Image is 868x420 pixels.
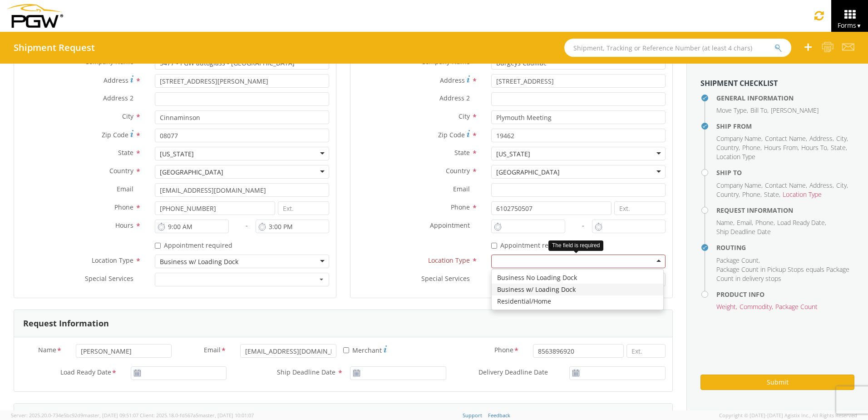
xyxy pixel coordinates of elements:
[198,412,254,419] span: master, [DATE] 10:01:07
[716,143,740,152] li: ,
[60,368,111,378] span: Load Ready Date
[204,345,221,356] span: Email
[700,375,854,390] button: Submit
[777,218,825,227] span: Load Ready Date
[38,345,56,356] span: Name
[343,347,349,353] input: Merchant
[440,76,465,85] span: Address
[716,207,854,214] h4: Request Information
[492,295,663,307] div: Residential/Home
[750,106,767,115] span: Bill To
[83,412,138,419] span: master, [DATE] 09:51:07
[716,181,761,190] span: Company Name
[14,43,95,53] h4: Shipment Request
[742,143,762,152] li: ,
[801,143,827,152] span: Hours To
[428,256,470,265] span: Location Type
[454,148,470,157] span: State
[85,274,133,283] span: Special Services
[140,412,254,419] span: Client: 2025.18.0-fd567a5
[809,134,834,143] li: ,
[104,76,128,85] span: Address
[740,302,772,311] span: Commodity
[716,169,854,176] h4: Ship To
[494,345,513,356] span: Phone
[719,412,857,419] span: Copyright © [DATE]-[DATE] Agistix Inc., All Rights Reserved
[765,181,807,190] li: ,
[716,227,771,236] span: Ship Deadline Date
[765,181,806,190] span: Contact Name
[103,94,133,102] span: Address 2
[716,256,760,265] li: ,
[765,134,807,143] li: ,
[742,190,762,199] li: ,
[716,181,763,190] li: ,
[496,168,560,177] div: [GEOGRAPHIC_DATA]
[115,221,133,230] span: Hours
[122,112,133,120] span: City
[755,218,774,227] span: Phone
[740,302,773,311] li: ,
[438,130,465,139] span: Zip Code
[439,94,470,102] span: Address 2
[564,39,791,57] input: Shipment, Tracking or Reference Number (at least 4 chars)
[11,412,138,419] span: Server: 2025.20.0-734e5bc92d9
[764,190,779,199] span: State
[478,368,548,376] span: Delivery Deadline Date
[809,181,833,190] span: Address
[343,344,387,355] label: Merchant
[626,344,666,358] input: Ext.
[716,190,740,199] li: ,
[492,272,663,284] div: Business No Loading Dock
[102,130,128,139] span: Zip Code
[783,190,822,199] span: Location Type
[737,218,753,227] li: ,
[488,412,510,419] a: Feedback
[716,95,854,101] h4: General Information
[716,291,854,298] h4: Product Info
[750,106,769,115] li: ,
[742,143,760,152] span: Phone
[801,143,829,152] li: ,
[777,218,826,227] li: ,
[836,134,848,143] li: ,
[463,412,482,419] a: Support
[737,218,752,227] span: Email
[496,150,530,159] div: [US_STATE]
[23,319,109,328] h3: Request Information
[114,203,133,211] span: Phone
[716,302,736,311] span: Weight
[117,185,133,193] span: Email
[246,221,248,230] span: -
[155,240,234,250] label: Appointment required
[775,302,818,311] span: Package Count
[118,148,133,157] span: State
[755,218,775,227] li: ,
[421,274,470,283] span: Special Services
[716,244,854,251] h4: Routing
[716,134,761,143] span: Company Name
[7,4,63,28] img: pgw-form-logo-1aaa8060b1cc70fad034.png
[764,190,780,199] li: ,
[278,201,329,215] input: Ext.
[453,185,470,193] span: Email
[716,265,849,283] span: Package Count in Pickup Stops equals Package Count in delivery stops
[742,190,760,199] span: Phone
[160,150,194,159] div: [US_STATE]
[716,106,747,115] span: Move Type
[451,203,470,211] span: Phone
[548,240,603,251] div: The field is required
[430,221,470,230] span: Appointment
[491,240,571,250] label: Appointment required
[716,218,733,227] span: Name
[831,143,847,152] li: ,
[716,152,755,161] span: Location Type
[771,106,819,115] span: [PERSON_NAME]
[809,134,833,143] span: Address
[716,106,748,115] li: ,
[716,256,759,265] span: Package Count
[716,190,739,199] span: Country
[716,218,735,227] li: ,
[836,181,847,190] span: City
[614,201,666,215] input: Ext.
